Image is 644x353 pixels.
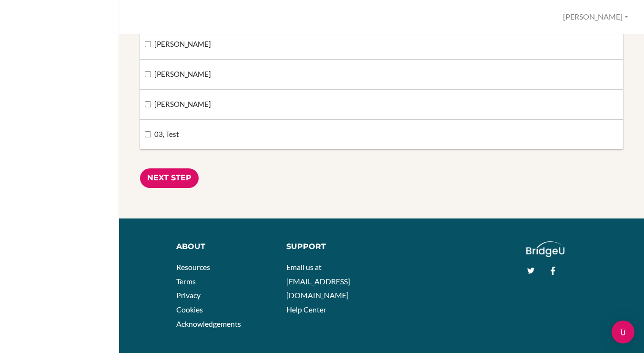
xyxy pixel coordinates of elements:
[145,69,211,80] label: [PERSON_NAME]
[145,99,211,110] label: [PERSON_NAME]
[145,39,211,50] label: [PERSON_NAME]
[145,41,151,47] input: [PERSON_NAME]
[145,71,151,77] input: [PERSON_NAME]
[612,321,634,343] div: Open Intercom Messenger
[286,262,350,300] a: Email us at [EMAIL_ADDRESS][DOMAIN_NAME]
[145,101,151,107] input: [PERSON_NAME]
[559,8,633,26] button: [PERSON_NAME]
[140,168,199,188] input: Next Step
[176,277,196,286] a: Terms
[145,129,179,140] label: 03, Test
[286,305,326,314] a: Help Center
[176,291,201,300] a: Privacy
[176,319,241,328] a: Acknowledgements
[145,131,151,137] input: 03, Test
[176,305,203,314] a: Cookies
[176,262,210,271] a: Resources
[526,241,565,257] img: logo_white@2x-f4f0deed5e89b7ecb1c2cc34c3e3d731f90f0f143d5ea2071677605dd97b5244.png
[176,241,272,252] div: About
[286,241,375,252] div: Support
